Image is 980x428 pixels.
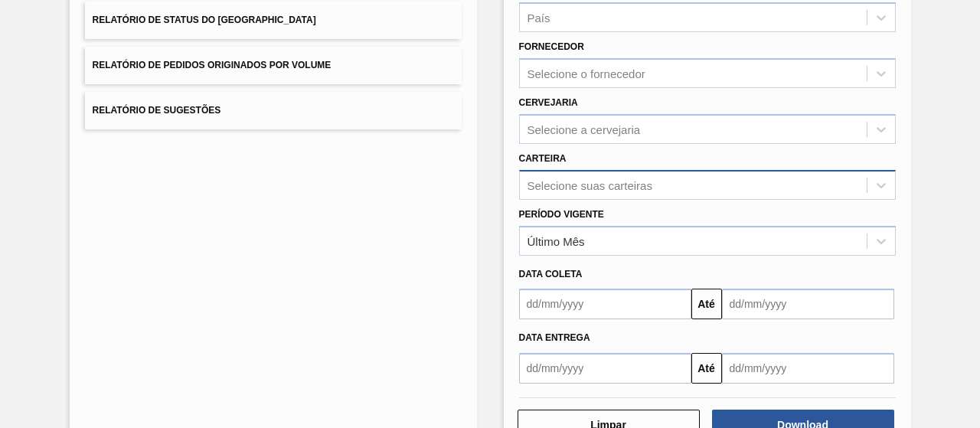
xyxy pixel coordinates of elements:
div: Selecione a cervejaria [528,123,641,136]
label: Carteira [519,153,567,164]
label: Fornecedor [519,41,584,52]
label: Cervejaria [519,97,578,108]
span: Relatório de Pedidos Originados por Volume [93,60,332,70]
input: dd/mm/yyyy [722,289,894,319]
input: dd/mm/yyyy [722,353,894,384]
input: dd/mm/yyyy [519,353,691,384]
input: dd/mm/yyyy [519,289,691,319]
button: Relatório de Status do [GEOGRAPHIC_DATA] [85,2,462,39]
div: Selecione suas carteiras [528,178,652,191]
div: Selecione o fornecedor [528,67,645,80]
button: Relatório de Sugestões [85,92,462,129]
span: Data coleta [519,269,583,279]
span: Relatório de Sugestões [93,105,221,116]
button: Relatório de Pedidos Originados por Volume [85,47,462,84]
div: País [528,11,550,25]
span: Relatório de Status do [GEOGRAPHIC_DATA] [93,15,316,25]
button: Até [691,289,722,319]
label: Período Vigente [519,209,604,220]
span: Data Entrega [519,332,590,343]
div: Último Mês [528,234,585,247]
button: Até [691,353,722,384]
